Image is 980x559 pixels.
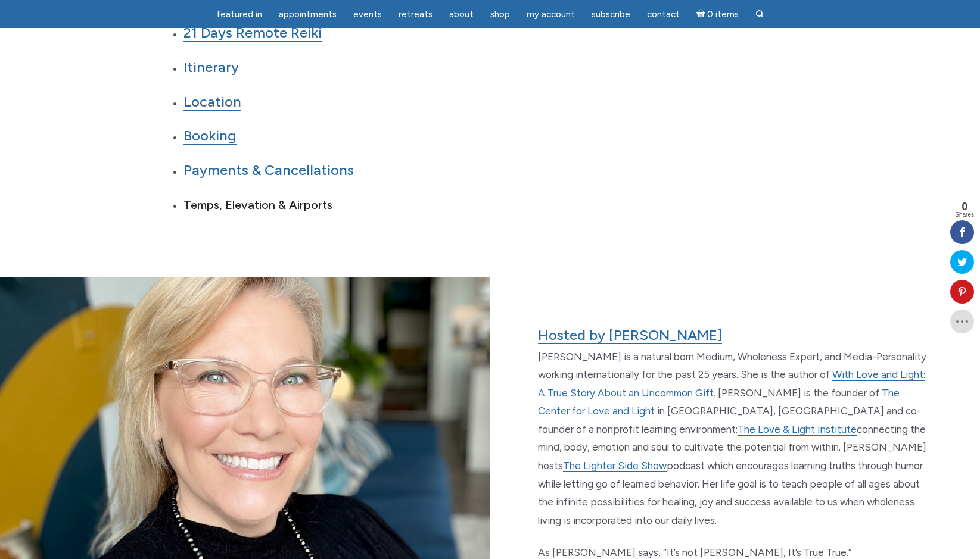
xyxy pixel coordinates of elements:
a: The Love & Light Institute [738,423,857,436]
span: My Account [527,9,575,20]
a: Cart0 items [689,2,746,26]
a: Location [183,93,241,111]
span: Appointments [279,9,337,20]
a: About [442,3,481,26]
a: Temps, Elevation & Airports [183,195,332,213]
a: Events [346,3,389,26]
span: 0 items [707,10,739,19]
a: Appointments [272,3,344,26]
span: Events [353,9,382,20]
a: With Love and Light: A True Story About an Uncommon Gift [538,368,925,399]
a: featured in [209,3,269,26]
span: featured in [216,9,262,20]
a: Subscribe [584,3,637,26]
a: Retreats [391,3,440,26]
a: Contact [640,3,687,26]
span: Shop [490,9,510,20]
a: Hosted by [PERSON_NAME] [538,326,722,344]
a: The Lighter Side Show [563,460,667,472]
span: Contact [647,9,680,20]
a: 21 Days Remote Reiki [183,24,322,42]
p: [PERSON_NAME] is a natural born Medium, Wholeness Expert, and Media-Personality working internati... [538,348,933,530]
span: 0 [955,201,974,212]
span: Shares [955,212,974,218]
span: About [449,9,474,20]
i: Cart [696,9,708,20]
a: Itinerary [183,58,239,76]
a: Payments & Cancellations [183,161,354,179]
span: Subscribe [592,9,630,20]
a: Shop [483,3,517,26]
span: Temps, Elevation & Airports [183,198,332,212]
a: Booking [183,127,237,145]
a: My Account [519,3,582,26]
span: Retreats [399,9,433,20]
